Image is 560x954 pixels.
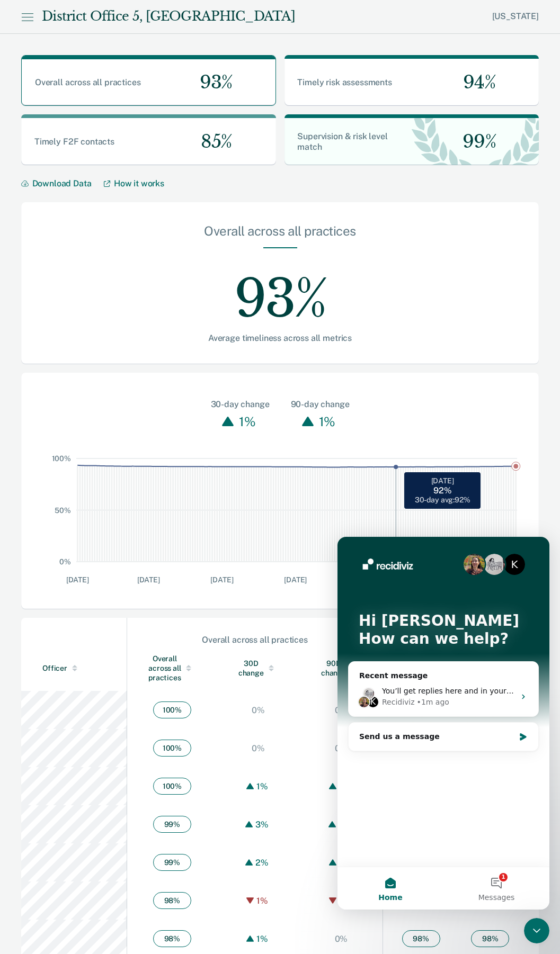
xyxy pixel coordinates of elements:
span: Supervision & risk level match [297,131,387,152]
th: Toggle SortBy [127,645,217,691]
div: 1% [336,858,353,868]
th: Toggle SortBy [300,645,383,691]
div: 1% [336,781,353,791]
div: 0% [332,705,351,715]
div: 1% [336,896,353,906]
div: Overall across all practices [128,635,382,645]
span: 93% [191,71,233,93]
text: [DATE] [210,575,233,584]
div: 0% [249,705,268,715]
div: 90D change [321,659,361,678]
button: Messages [106,330,212,373]
span: 100 % [153,740,191,757]
div: 1% [316,411,338,432]
text: [DATE] [137,575,160,584]
div: Average timeliness across all metrics [64,333,496,343]
text: [DATE] [284,575,307,584]
span: 94% [455,71,495,93]
div: • 1m ago [79,160,112,171]
span: Timely F2F contacts [34,137,114,147]
div: Overall across all practices [148,654,196,682]
a: [US_STATE] [492,11,539,21]
div: 0% [332,743,351,753]
div: 1% [254,896,271,906]
div: 93% [64,248,496,333]
button: Download Data [21,178,104,188]
span: Home [41,357,65,364]
div: 30D change [238,659,279,678]
iframe: Intercom live chat [337,537,549,910]
div: 1% [254,781,271,791]
span: 99% [454,131,496,152]
span: 98 % [153,930,191,947]
div: Overall across all practices [64,223,496,247]
div: 1% [236,411,258,432]
iframe: Intercom live chat [524,918,549,943]
text: [DATE] [66,575,89,584]
span: 99 % [153,816,191,833]
span: 98 % [402,930,440,947]
span: 100 % [153,778,191,795]
div: 90-day change [291,398,350,411]
div: Send us a message [22,194,177,205]
span: Overall across all practices [35,77,141,87]
span: Messages [141,357,177,364]
div: 2% [253,858,271,868]
div: Recidiviz [45,160,77,171]
span: 98 % [471,930,509,947]
span: 85% [192,131,232,152]
div: 30-day change [211,398,270,411]
span: 99 % [153,854,191,871]
div: 3% [253,820,271,830]
span: You’ll get replies here and in your email: ✉️ [EMAIL_ADDRESS][DOMAIN_NAME][US_STATE] Our usual re... [45,150,493,158]
div: 0% [249,743,268,753]
div: 2% [336,820,354,830]
div: 0% [332,934,351,944]
div: 1% [254,934,271,944]
th: Toggle SortBy [21,645,127,691]
span: 100 % [153,701,191,718]
div: Send us a message [11,185,201,214]
div: District Office 5, [GEOGRAPHIC_DATA] [42,9,295,24]
th: Toggle SortBy [217,645,300,691]
span: Timely risk assessments [297,77,392,87]
a: How it works [104,178,164,188]
div: Officer [42,664,122,673]
span: 98 % [153,892,191,909]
